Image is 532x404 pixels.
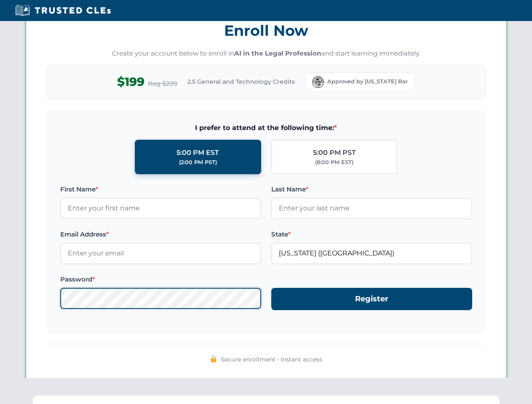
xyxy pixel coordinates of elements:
[60,229,261,239] label: Email Address
[234,49,321,57] strong: AI in the Legal Profession
[60,184,261,194] label: First Name
[60,198,261,219] input: Enter your first name
[271,229,472,239] label: State
[271,198,472,219] input: Enter your last name
[60,243,261,264] input: Enter your email
[271,184,472,194] label: Last Name
[271,288,472,310] button: Register
[210,356,217,362] img: 🔒
[60,274,261,284] label: Password
[117,72,144,91] span: $199
[179,158,217,167] div: (2:00 PM PST)
[313,147,356,158] div: 5:00 PM PST
[13,4,113,17] img: Trusted CLEs
[47,49,486,58] p: Create your account below to enroll in and start learning immediately.
[47,17,486,44] h3: Enroll Now
[60,122,472,133] span: I prefer to attend at the following time:
[148,79,177,89] span: Reg $299
[312,76,324,88] img: Florida Bar
[176,147,219,158] div: 5:00 PM EST
[271,243,472,264] input: Florida (FL)
[221,355,322,364] span: Secure enrollment • Instant access
[315,158,353,167] div: (8:00 PM EST)
[187,77,295,86] span: 2.5 General and Technology Credits
[327,77,408,86] span: Approved by [US_STATE] Bar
